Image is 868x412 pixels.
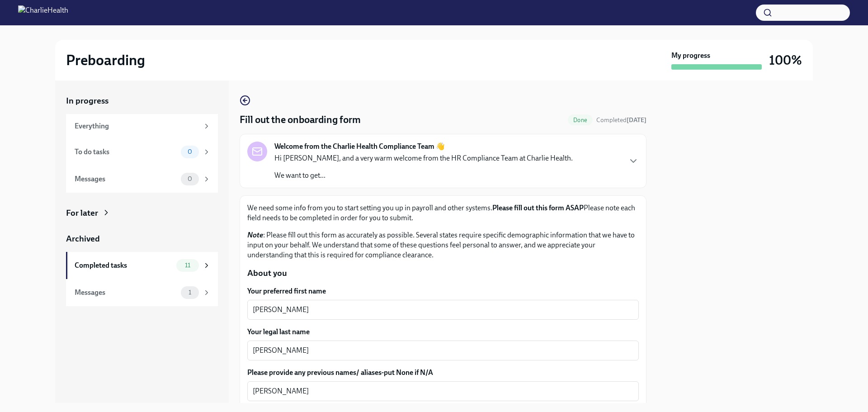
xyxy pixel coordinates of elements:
a: Messages0 [66,166,218,193]
a: Completed tasks11 [66,252,218,279]
p: We need some info from you to start setting you up in payroll and other systems. Please note each... [247,203,639,223]
span: 0 [182,148,198,155]
span: 0 [182,175,198,182]
textarea: [PERSON_NAME] [253,304,633,315]
label: Your preferred first name [247,286,639,296]
img: CharlieHealth [18,5,68,20]
div: Messages [75,288,177,298]
p: We want to get... [274,170,573,180]
textarea: [PERSON_NAME] [253,345,633,356]
span: 11 [179,262,196,269]
span: October 7th, 2025 11:26 [596,116,646,124]
strong: My progress [671,51,710,61]
span: 1 [183,289,197,296]
strong: Welcome from the Charlie Health Compliance Team 👋 [274,142,445,152]
h3: 100% [769,52,802,68]
div: For later [66,207,98,219]
a: For later [66,207,218,219]
div: Everything [75,121,199,131]
a: Everything [66,114,218,138]
span: Done [568,117,593,123]
div: Completed tasks [75,260,173,270]
textarea: [PERSON_NAME] [253,386,633,397]
a: Messages1 [66,279,218,306]
p: Hi [PERSON_NAME], and a very warm welcome from the HR Compliance Team at Charlie Health. [274,153,573,163]
label: Your legal last name [247,327,639,337]
a: In progress [66,95,218,107]
strong: [DATE] [627,116,646,124]
h4: Fill out the onboarding form [240,113,361,127]
label: Please provide any previous names/ aliases-put None if N/A [247,368,639,378]
h2: Preboarding [66,51,145,69]
a: To do tasks0 [66,138,218,166]
a: Archived [66,233,218,245]
div: Messages [75,174,177,184]
strong: Note [247,231,263,239]
span: Completed [596,116,646,124]
strong: Please fill out this form ASAP [492,204,584,212]
p: : Please fill out this form as accurately as possible. Several states require specific demographi... [247,230,639,260]
p: About you [247,267,639,279]
div: To do tasks [75,147,177,157]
